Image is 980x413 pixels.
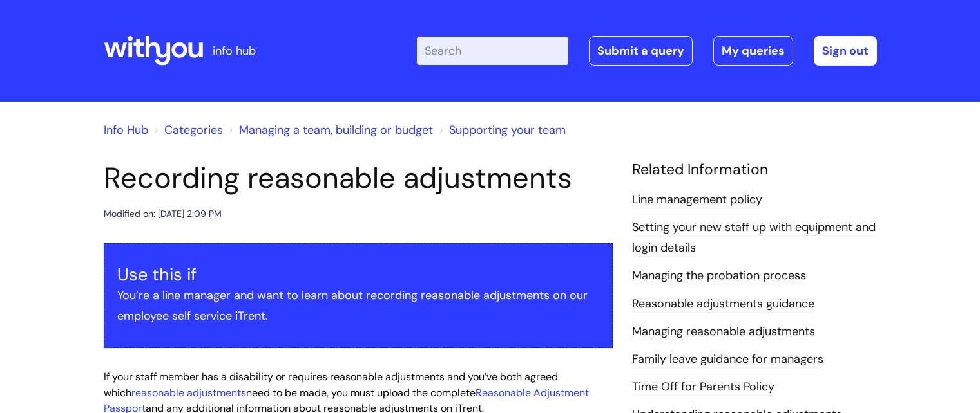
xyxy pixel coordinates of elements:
[632,161,877,179] h4: Related Information
[239,122,433,138] a: Managing a team, building or budget
[632,219,876,257] a: Setting your new staff up with equipment and login details
[117,264,599,285] h3: Use this if
[417,37,568,65] input: Search
[151,120,223,140] li: Solution home
[632,324,815,340] a: Managing reasonable adjustments
[131,386,246,399] a: reasonable adjustments
[417,36,877,66] div: | -
[632,379,774,396] a: Time Off for Parents Policy
[449,122,566,138] a: Supporting your team
[104,161,613,196] h1: Recording reasonable adjustments
[213,41,256,61] p: info hub
[713,36,793,66] a: My queries
[632,296,814,313] a: Reasonable adjustments guidance
[589,36,693,66] a: Submit a query
[632,268,806,284] a: Managing the probation process
[104,206,222,222] div: Modified on: [DATE] 2:09 PM
[164,122,223,138] a: Categories
[226,120,433,140] li: Managing a team, building or budget
[104,122,148,138] a: Info Hub
[632,351,823,368] a: Family leave guidance for managers
[117,285,599,327] p: You’re a line manager and want to learn about recording reasonable adjustments on our employee se...
[632,192,762,208] a: Line management policy
[814,36,877,66] a: Sign out
[436,120,566,140] li: Supporting your team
